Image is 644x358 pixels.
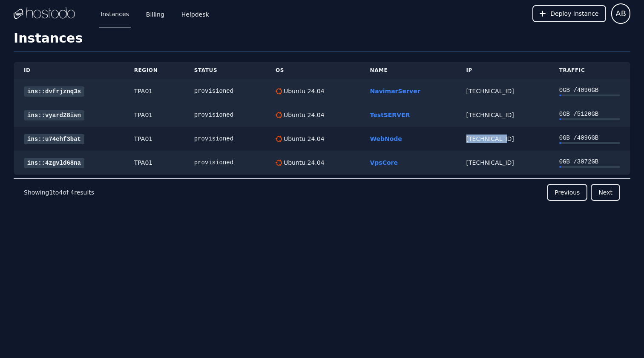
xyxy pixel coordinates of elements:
[24,86,84,97] a: ins::dvfrjznq3s
[24,134,84,144] a: ins::u74ehf3bat
[49,189,53,196] span: 1
[70,189,74,196] span: 4
[466,111,539,119] div: [TECHNICAL_ID]
[282,158,325,167] div: Ubuntu 24.04
[282,111,325,119] div: Ubuntu 24.04
[24,188,94,197] p: Showing to of results
[282,135,325,143] div: Ubuntu 24.04
[276,88,282,95] img: Ubuntu 24.04
[134,111,174,119] div: TPA01
[282,87,325,95] div: Ubuntu 24.04
[14,7,75,20] img: Logo
[532,5,606,22] button: Deploy Instance
[276,136,282,142] img: Ubuntu 24.04
[14,178,630,206] nav: Pagination
[194,111,255,119] div: provisioned
[370,88,420,95] a: NavimarServer
[184,62,265,79] th: Status
[194,87,255,95] div: provisioned
[14,31,630,52] h1: Instances
[559,134,620,142] div: 0 GB / 4096 GB
[14,62,124,79] th: ID
[265,62,360,79] th: OS
[466,135,539,143] div: [TECHNICAL_ID]
[276,112,282,118] img: Ubuntu 24.04
[456,62,549,79] th: IP
[124,62,184,79] th: Region
[615,8,626,20] span: AB
[370,112,410,118] a: TestSERVER
[194,135,255,143] div: provisioned
[559,158,620,166] div: 0 GB / 3072 GB
[559,110,620,118] div: 0 GB / 5120 GB
[134,158,174,167] div: TPA01
[194,158,255,167] div: provisioned
[276,160,282,166] img: Ubuntu 24.04
[591,184,620,201] button: Next
[466,87,539,95] div: [TECHNICAL_ID]
[549,62,630,79] th: Traffic
[59,189,63,196] span: 4
[550,9,598,18] span: Deploy Instance
[360,62,456,79] th: Name
[466,158,539,167] div: [TECHNICAL_ID]
[134,87,174,95] div: TPA01
[611,3,630,24] button: User menu
[134,135,174,143] div: TPA01
[24,158,84,168] a: ins::4zgvld68na
[370,159,398,166] a: VpsCore
[547,184,587,201] button: Previous
[559,86,620,95] div: 0 GB / 4096 GB
[370,135,402,142] a: WebNode
[24,110,84,120] a: ins::vyard28iwn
